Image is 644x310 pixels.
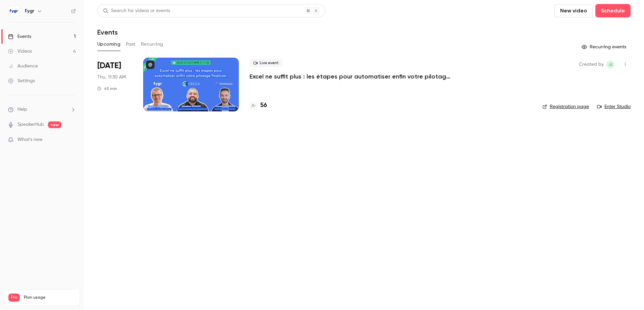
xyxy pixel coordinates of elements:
[8,106,76,113] li: help-dropdown-opener
[260,101,267,110] h4: 56
[542,103,589,110] a: Registration page
[97,58,132,111] div: Oct 23 Thu, 11:30 AM (Europe/Paris)
[595,4,631,17] button: Schedule
[17,136,43,143] span: What's new
[48,121,61,128] span: new
[103,7,170,14] div: Search for videos or events
[97,39,120,50] button: Upcoming
[8,77,35,84] div: Settings
[579,42,631,52] button: Recurring events
[597,103,631,110] a: Enter Studio
[579,60,604,68] span: Created by
[608,60,613,68] span: Jl
[8,33,31,40] div: Events
[97,86,117,91] div: 45 min
[8,48,32,55] div: Videos
[554,4,593,17] button: New video
[250,59,283,67] span: Live event
[126,39,136,50] button: Past
[97,60,121,71] span: [DATE]
[8,294,20,302] span: Pro
[17,121,44,128] a: SpeakerHub
[17,106,27,113] span: Help
[250,101,267,110] a: 56
[606,60,614,68] span: Julie le Blanc
[8,63,38,69] div: Audience
[97,28,118,36] h1: Events
[250,72,451,81] a: Excel ne suffit plus : les étapes pour automatiser enfin votre pilotage financier.
[97,74,126,81] span: Thu, 11:30 AM
[141,39,163,50] button: Recurring
[8,6,19,16] img: Fygr
[24,295,75,300] span: Plan usage
[25,8,34,14] h6: Fygr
